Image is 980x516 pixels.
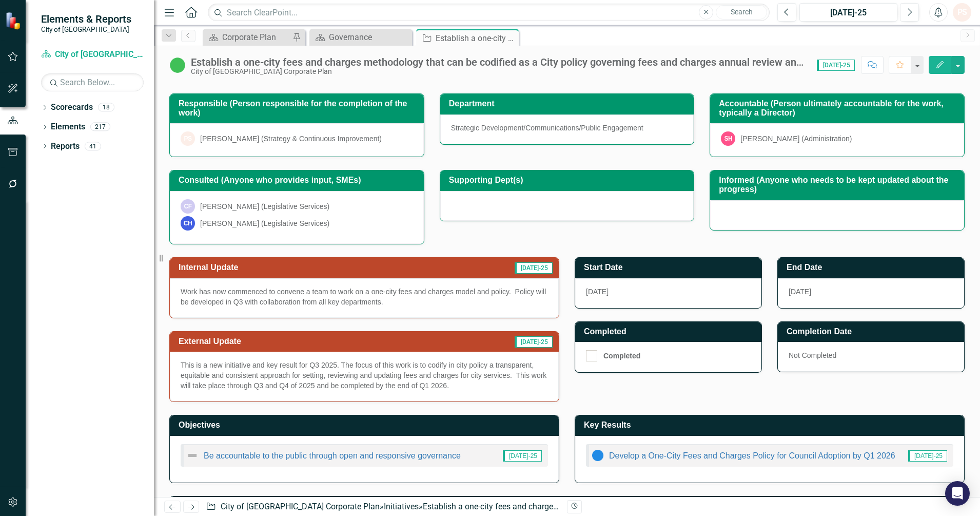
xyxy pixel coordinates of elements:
div: Corporate Plan [222,31,290,44]
span: [DATE]-25 [515,336,553,348]
div: Not Completed [778,342,964,372]
div: Establish a one-city fees and charges methodology that can be codified as a City policy governing... [436,32,516,45]
span: [DATE]-25 [515,262,553,274]
a: Initiatives [384,502,419,511]
a: Scorecards [51,102,93,113]
span: [DATE]-25 [503,450,542,462]
span: Strategic Development/Communications/Public Engagement [451,124,643,132]
div: Establish a one-city fees and charges methodology that can be codified as a City policy governing... [191,56,807,68]
span: [DATE]-25 [817,60,855,71]
h3: Objectives [179,421,554,430]
h3: Key Results [584,421,959,430]
div: [PERSON_NAME] (Legislative Services) [200,218,329,228]
span: [DATE] [586,288,609,296]
h3: Department [449,99,689,108]
div: » » [206,501,559,513]
h3: End Date [787,263,959,272]
span: Search [731,8,753,16]
div: SH [721,131,735,146]
a: City of [GEOGRAPHIC_DATA] Corporate Plan [221,502,380,511]
input: Search Below... [41,73,144,91]
a: Reports [51,141,80,152]
h3: Accountable (Person ultimately accountable for the work, typically a Director) [719,99,959,117]
a: Corporate Plan [205,31,290,44]
span: [DATE] [789,288,811,296]
button: Search [716,5,767,20]
h3: External Update [179,337,409,346]
div: [PERSON_NAME] (Legislative Services) [200,201,329,212]
a: Be accountable to the public through open and responsive governance [204,451,461,460]
h3: Internal Update [179,263,405,272]
div: CF [181,199,195,214]
button: [DATE]-25 [799,3,897,22]
div: CH [181,216,195,231]
div: Establish a one-city fees and charges methodology that can be codified as a City policy governing... [423,502,941,511]
small: City of [GEOGRAPHIC_DATA] [41,25,131,33]
span: Elements & Reports [41,13,131,25]
div: 18 [98,103,114,112]
p: This is a new initiative and key result for Q3 2025. The focus of this work is to codify in city ... [181,360,548,391]
img: In Progress [169,57,186,73]
span: [DATE]-25 [908,450,947,462]
a: Elements [51,121,85,133]
h3: Completion Date [787,327,959,336]
div: 41 [85,142,101,150]
h3: Informed (Anyone who needs to be kept updated about the progress) [719,176,959,194]
a: Develop a One-City Fees and Charges Policy for Council Adoption by Q1 2026 [609,451,895,460]
h3: Completed [584,327,756,336]
h3: Responsible (Person responsible for the completion of the work) [179,99,419,117]
h3: Consulted (Anyone who provides input, SMEs) [179,176,419,185]
a: Governance [312,31,409,44]
div: Open Intercom Messenger [945,481,970,506]
img: Not Started [592,449,604,462]
div: Governance [329,31,409,44]
button: PS [953,3,971,22]
p: Work has now commenced to convene a team to work on a one-city fees and charges model and policy.... [181,286,548,307]
h3: Start Date [584,263,756,272]
a: City of [GEOGRAPHIC_DATA] Corporate Plan [41,49,144,61]
div: [DATE]-25 [803,7,894,19]
div: [PERSON_NAME] (Strategy & Continuous Improvement) [200,133,382,144]
input: Search ClearPoint... [208,4,770,22]
img: Not Defined [186,449,199,462]
div: 217 [90,123,110,131]
h3: Supporting Dept(s) [449,176,689,185]
div: [PERSON_NAME] (Administration) [740,133,852,144]
div: PS [181,131,195,146]
img: ClearPoint Strategy [5,11,24,30]
div: City of [GEOGRAPHIC_DATA] Corporate Plan [191,68,807,75]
